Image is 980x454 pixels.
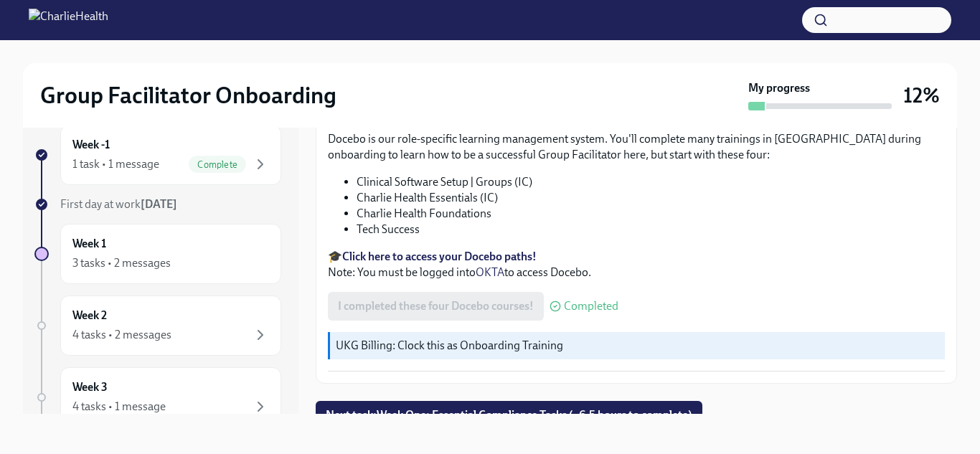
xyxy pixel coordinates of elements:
h2: Group Facilitator Onboarding [40,81,336,110]
img: CharlieHealth [29,9,108,32]
span: First day at work [60,197,177,211]
h6: Week 3 [72,379,108,395]
div: 4 tasks • 1 message [72,399,166,415]
span: Complete [189,159,246,170]
h3: 12% [903,82,940,108]
a: First day at work[DATE] [34,197,281,212]
span: Next task : Week One: Essential Compliance Tasks (~6.5 hours to complete) [326,408,692,422]
a: Week 34 tasks • 1 message [34,367,281,427]
a: Week 24 tasks • 2 messages [34,295,281,356]
p: UKG Billing: Clock this as Onboarding Training [336,338,939,354]
span: Completed [564,301,618,312]
li: Tech Success [357,222,945,237]
li: Charlie Health Essentials (IC) [357,190,945,206]
div: 4 tasks • 2 messages [72,327,171,343]
li: Clinical Software Setup | Groups (IC) [357,174,945,190]
h6: Week -1 [72,137,110,153]
p: Docebo is our role-specific learning management system. You'll complete many trainings in [GEOGRA... [328,131,945,163]
button: Next task:Week One: Essential Compliance Tasks (~6.5 hours to complete) [316,401,702,430]
a: Week -11 task • 1 messageComplete [34,125,281,185]
h6: Week 2 [72,308,107,323]
div: 3 tasks • 2 messages [72,255,171,271]
a: OKTA [476,265,504,279]
div: 1 task • 1 message [72,156,159,172]
p: 🎓 Note: You must be logged into to access Docebo. [328,249,945,280]
a: Click here to access your Docebo paths! [342,250,537,263]
strong: My progress [748,80,810,96]
strong: [DATE] [141,197,177,211]
a: Week 13 tasks • 2 messages [34,224,281,284]
h6: Week 1 [72,236,106,252]
li: Charlie Health Foundations [357,206,945,222]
